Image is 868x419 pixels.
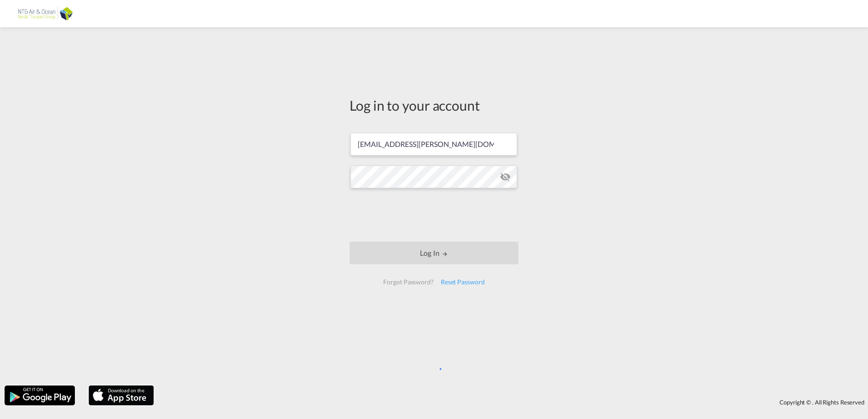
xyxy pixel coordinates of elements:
img: apple.png [88,385,155,406]
div: Reset Password [437,274,488,290]
img: google.png [4,385,76,406]
md-icon: icon-eye-off [500,171,511,182]
input: Enter email/phone number [350,133,517,156]
img: 24501a20ab7611ecb8bce1a71c18ae17.png [14,4,75,24]
div: Log in to your account [350,96,518,115]
div: Forgot Password? [380,274,437,290]
iframe: reCAPTCHA [365,197,503,233]
button: LOGIN [350,242,518,264]
div: Copyright © . All Rights Reserved [158,395,868,410]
